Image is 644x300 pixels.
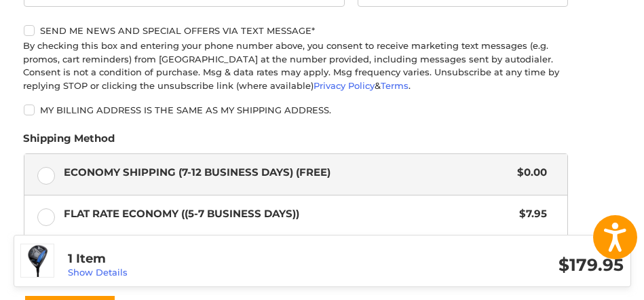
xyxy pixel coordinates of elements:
h3: 1 Item [68,251,346,267]
h3: $179.95 [345,255,624,276]
iframe: Google Customer Reviews [532,263,644,300]
span: $0.00 [511,165,548,181]
label: Send me news and special offers via text message* [24,25,568,36]
legend: Shipping Method [24,131,115,153]
span: Flat Rate Economy ((5-7 Business Days)) [64,206,513,222]
span: Economy Shipping (7-12 Business Days) (Free) [64,165,511,181]
span: $7.95 [513,206,548,222]
div: By checking this box and entering your phone number above, you consent to receive marketing text ... [24,39,568,92]
img: Mizuno ST-MAX 230 Fairway Wood [21,244,54,277]
a: Show Details [68,267,128,278]
a: Terms [381,80,409,91]
label: My billing address is the same as my shipping address. [24,105,568,115]
a: Privacy Policy [314,80,375,91]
